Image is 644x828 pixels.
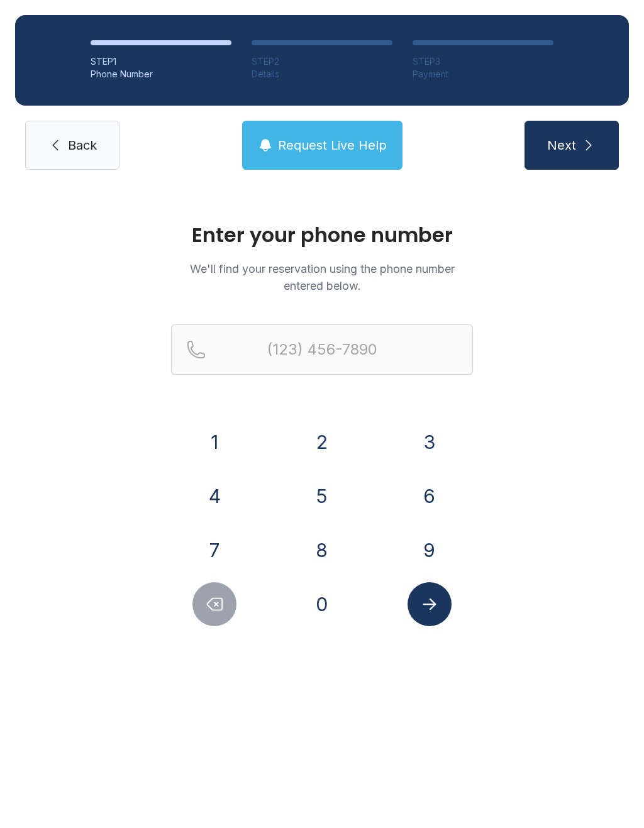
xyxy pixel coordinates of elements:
[408,420,452,464] button: 3
[252,55,392,68] div: STEP 2
[300,420,344,464] button: 2
[408,528,452,572] button: 9
[413,55,553,68] div: STEP 3
[91,55,231,68] div: STEP 1
[408,474,452,518] button: 6
[192,474,236,518] button: 4
[413,68,553,80] div: Payment
[278,136,387,154] span: Request Live Help
[171,225,473,245] h1: Enter your phone number
[192,582,236,626] button: Delete number
[192,420,236,464] button: 1
[547,136,576,154] span: Next
[68,136,97,154] span: Back
[252,68,392,80] div: Details
[192,528,236,572] button: 7
[300,582,344,626] button: 0
[91,68,231,80] div: Phone Number
[300,474,344,518] button: 5
[171,324,473,375] input: Reservation phone number
[300,528,344,572] button: 8
[408,582,452,626] button: Submit lookup form
[171,260,473,294] p: We'll find your reservation using the phone number entered below.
